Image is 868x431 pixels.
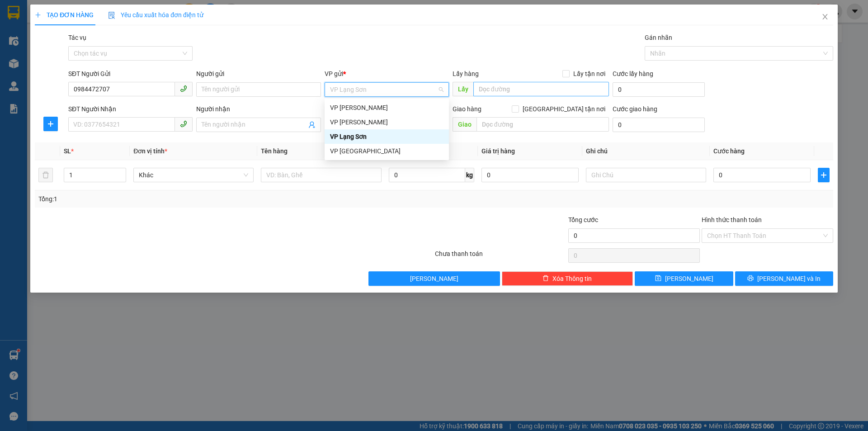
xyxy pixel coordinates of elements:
[821,13,829,20] span: close
[818,168,830,182] button: plus
[655,275,661,282] span: save
[613,82,705,97] input: Cước lấy hàng
[68,34,86,41] label: Tác vụ
[139,168,248,182] span: Khác
[582,142,710,160] th: Ghi chú
[330,103,443,113] div: VP [PERSON_NAME]
[476,117,609,132] input: Dọc đường
[757,274,821,284] span: [PERSON_NAME] và In
[133,147,167,155] span: Đơn vị tính
[35,12,41,18] span: plus
[330,83,443,96] span: VP Lạng Sơn
[481,168,579,182] input: 0
[552,274,592,284] span: Xóa Thông tin
[645,34,672,41] label: Gán nhãn
[613,105,657,113] label: Cước giao hàng
[68,104,193,114] div: SĐT Người Nhận
[330,132,443,142] div: VP Lạng Sơn
[453,70,479,77] span: Lấy hàng
[308,121,316,128] span: user-add
[196,69,321,79] div: Người gửi
[325,100,449,115] div: VP Cao Bằng
[196,104,321,114] div: Người nhận
[325,129,449,144] div: VP Lạng Sơn
[180,120,187,128] span: phone
[410,274,458,284] span: [PERSON_NAME]
[481,147,515,155] span: Giá trị hàng
[818,171,829,179] span: plus
[180,85,187,92] span: phone
[665,274,713,284] span: [PERSON_NAME]
[38,168,53,182] button: delete
[702,216,762,223] label: Hình thức thanh toán
[453,117,476,132] span: Giao
[325,144,449,158] div: VP Hà Nội
[519,104,609,114] span: [GEOGRAPHIC_DATA] tận nơi
[613,70,653,77] label: Cước lấy hàng
[325,69,449,79] div: VP gửi
[261,147,288,155] span: Tên hàng
[35,11,94,19] span: TẠO ĐƠN HÀNG
[43,117,58,131] button: plus
[812,5,838,30] button: Close
[502,271,633,286] button: deleteXóa Thông tin
[542,275,549,282] span: delete
[325,115,449,129] div: VP Minh Khai
[570,69,609,79] span: Lấy tận nơi
[108,12,115,19] img: icon
[713,147,745,155] span: Cước hàng
[568,216,598,223] span: Tổng cước
[586,168,706,182] input: Ghi Chú
[453,105,481,113] span: Giao hàng
[108,11,203,19] span: Yêu cầu xuất hóa đơn điện tử
[38,194,335,204] div: Tổng: 1
[747,275,754,282] span: printer
[44,120,57,128] span: plus
[330,117,443,127] div: VP [PERSON_NAME]
[261,168,381,182] input: VD: Bàn, Ghế
[68,69,193,79] div: SĐT Người Gửi
[368,271,500,286] button: [PERSON_NAME]
[613,118,705,132] input: Cước giao hàng
[434,249,567,265] div: Chưa thanh toán
[453,82,473,96] span: Lấy
[330,146,443,156] div: VP [GEOGRAPHIC_DATA]
[473,82,609,96] input: Dọc đường
[735,271,833,286] button: printer[PERSON_NAME] và In
[635,271,733,286] button: save[PERSON_NAME]
[465,168,474,182] span: kg
[64,147,71,155] span: SL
